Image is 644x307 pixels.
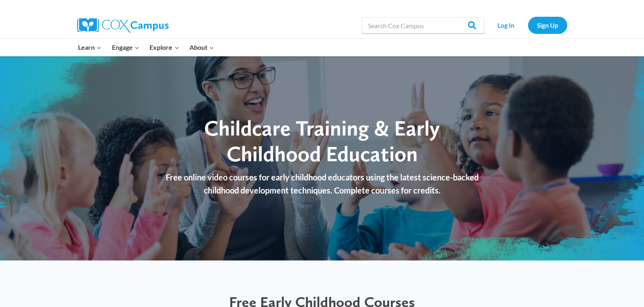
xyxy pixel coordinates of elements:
img: Cox Campus [77,18,169,33]
nav: Secondary Navigation [488,17,567,33]
span: Explore [149,42,179,53]
span: Childcare Training & Early Childhood Education [204,115,440,166]
a: Log In [488,17,524,33]
a: Sign Up [528,17,567,33]
span: Engage [112,42,139,53]
input: Search Cox Campus [362,17,484,33]
nav: Primary Navigation [73,39,219,56]
p: Free online video courses for early childhood educators using the latest science-backed childhood... [157,171,488,197]
span: Learn [78,42,101,53]
span: About [189,42,214,53]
